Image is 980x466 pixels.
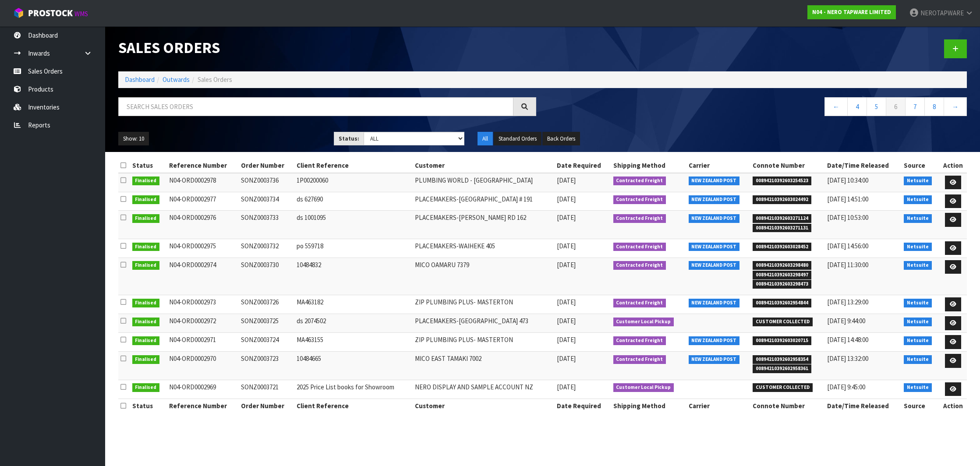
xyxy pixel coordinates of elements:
span: Netsuite [904,318,932,326]
span: Netsuite [904,336,932,345]
span: 00894210392602958354 [753,355,811,364]
th: Reference Number [167,399,239,413]
span: Contracted Freight [613,214,666,223]
span: NEW ZEALAND POST [689,243,740,251]
span: Finalised [132,355,160,364]
span: [DATE] [557,317,576,325]
span: [DATE] 14:48:00 [827,335,868,344]
span: Customer Local Pickup [613,383,674,392]
span: NEW ZEALAND POST [689,355,740,364]
span: 00894210392602958361 [753,364,811,373]
span: [DATE] [557,176,576,184]
span: 00894210392602954844 [753,299,811,307]
span: ProStock [28,7,73,19]
span: 00894210392603020715 [753,336,811,345]
span: [DATE] 11:30:00 [827,261,868,269]
th: Carrier [686,399,751,413]
td: PLUMBING WORLD - [GEOGRAPHIC_DATA] [413,173,555,192]
th: Action [939,159,967,173]
td: N04-ORD0002977 [167,192,239,211]
td: N04-ORD0002976 [167,211,239,239]
td: ds 1001095 [294,211,413,239]
a: 7 [905,97,925,116]
td: SONZ0003732 [239,239,294,258]
span: [DATE] 10:53:00 [827,213,868,222]
th: Reference Number [167,159,239,173]
span: [DATE] 13:29:00 [827,298,868,306]
span: Customer Local Pickup [613,318,674,326]
td: SONZ0003736 [239,173,294,192]
a: 8 [924,97,944,116]
td: MICO EAST TAMAKI 7002 [413,352,555,380]
td: po 559718 [294,239,413,258]
td: ds 627690 [294,192,413,211]
span: Contracted Freight [613,355,666,364]
td: N04-ORD0002971 [167,333,239,352]
span: Netsuite [904,355,932,364]
span: Finalised [132,261,160,270]
th: Customer [413,399,555,413]
a: ← [824,97,848,116]
span: NEW ZEALAND POST [689,195,740,204]
strong: Status: [339,135,359,142]
img: cube-alt.png [13,7,24,18]
span: Finalised [132,214,160,223]
span: 00894210392603024492 [753,195,811,204]
span: Netsuite [904,261,932,270]
span: 00894210392603028452 [753,243,811,251]
td: N04-ORD0002974 [167,258,239,295]
span: Netsuite [904,177,932,185]
td: N04-ORD0002970 [167,352,239,380]
span: Finalised [132,318,160,326]
td: SONZ0003730 [239,258,294,295]
span: 00894210392603298473 [753,280,811,289]
span: Netsuite [904,243,932,251]
span: NEW ZEALAND POST [689,336,740,345]
a: 5 [867,97,886,116]
td: ds 2074502 [294,314,413,333]
span: 00894210392603254523 [753,177,811,185]
span: CUSTOMER COLLECTED [753,318,813,326]
th: Order Number [239,399,294,413]
span: Finalised [132,336,160,345]
th: Client Reference [294,159,413,173]
td: SONZ0003724 [239,333,294,352]
td: N04-ORD0002973 [167,295,239,314]
span: Contracted Freight [613,243,666,251]
th: Client Reference [294,399,413,413]
td: MICO OAMARU 7379 [413,258,555,295]
th: Shipping Method [611,159,686,173]
td: PLACEMAKERS-WAIHEKE 405 [413,239,555,258]
button: Show: 10 [118,132,149,146]
span: [DATE] [557,354,576,363]
td: N04-ORD0002972 [167,314,239,333]
th: Status [130,159,167,173]
small: WMS [74,10,88,18]
span: [DATE] [557,261,576,269]
span: Finalised [132,195,160,204]
th: Connote Number [750,399,825,413]
span: Finalised [132,299,160,307]
span: Netsuite [904,214,932,223]
span: [DATE] 14:56:00 [827,242,868,250]
td: NERO DISPLAY AND SAMPLE ACCOUNT NZ [413,380,555,399]
td: SONZ0003725 [239,314,294,333]
span: NEROTAPWARE [920,9,964,17]
input: Search sales orders [118,97,513,116]
span: 00894210392603298497 [753,271,811,279]
span: NEW ZEALAND POST [689,177,740,185]
span: Sales Orders [198,75,232,84]
button: All [478,132,493,146]
td: SONZ0003733 [239,211,294,239]
span: 00894210392603271131 [753,224,811,233]
span: [DATE] [557,298,576,306]
td: PLACEMAKERS-[PERSON_NAME] RD 162 [413,211,555,239]
th: Order Number [239,159,294,173]
th: Customer [413,159,555,173]
span: Netsuite [904,383,932,392]
a: Dashboard [125,75,155,84]
span: Contracted Freight [613,177,666,185]
span: [DATE] 13:32:00 [827,354,868,363]
span: Contracted Freight [613,195,666,204]
th: Status [130,399,167,413]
